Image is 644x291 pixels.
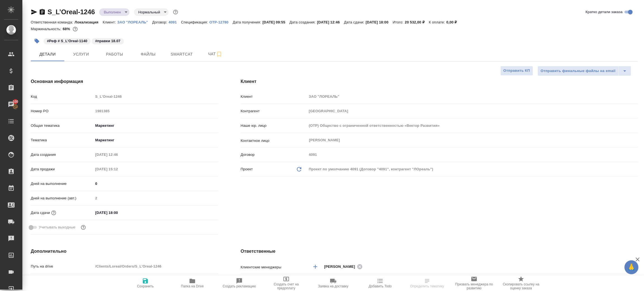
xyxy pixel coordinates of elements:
span: Smartcat [168,51,195,58]
span: Создать счет на предоплату [266,282,306,290]
a: 4091 [169,20,181,24]
span: Детали [34,51,61,58]
p: OTP-12780 [209,20,233,24]
input: Пустое поле [93,107,218,115]
button: Отправить финальные файлы на email [538,66,619,76]
p: 0,00 ₽ [446,20,461,24]
span: [PERSON_NAME] [324,264,359,269]
p: Локализация [75,20,103,24]
p: Итого: [393,20,405,24]
button: Скопировать ссылку для ЯМессенджера [31,9,37,15]
p: #Реф # S_L’Oreal-1140 [47,38,87,44]
input: Пустое поле [93,151,142,159]
span: Призвать менеджера по развитию [454,282,494,290]
span: Добавить Todo [369,284,392,288]
span: Услуги [68,51,94,58]
input: Пустое поле [307,107,638,115]
h4: Ответственные [241,248,638,255]
button: Нормальный [137,10,162,15]
p: Маржинальность: [31,27,63,31]
button: Выполнен [102,10,122,15]
p: [DATE] 09:55 [262,20,290,24]
p: 20 532,00 ₽ [405,20,429,24]
p: Дата продажи [31,166,93,172]
p: Путь на drive [31,264,93,269]
button: Добавить Todo [357,275,404,291]
p: 68% [63,27,71,31]
button: Сохранить [122,275,169,291]
p: Клиентские менеджеры [241,264,307,270]
p: Спецификация: [181,20,209,24]
h4: Основная информация [31,78,218,85]
button: Если добавить услуги и заполнить их объемом, то дата рассчитается автоматически [50,209,57,216]
div: Выполнен [134,8,169,16]
p: Код [31,94,93,99]
input: ✎ Введи что-нибудь [93,180,218,188]
button: Добавить менеджера [309,260,322,273]
p: Общая тематика [31,123,93,128]
p: Тематика [31,137,93,143]
p: Проект [241,166,253,172]
button: Создать рекламацию [216,275,263,291]
p: Контактное лицо [241,138,307,144]
span: Файлы [135,51,162,58]
p: ЗАО "ЛОРЕАЛЬ" [117,20,152,24]
p: Наше юр. лицо [241,123,307,128]
p: 4091 [169,20,181,24]
p: Клиент: [103,20,117,24]
div: [PERSON_NAME] [324,263,364,270]
div: split button [538,66,631,76]
a: OTP-12780 [209,20,233,24]
span: Работы [101,51,128,58]
p: [DATE] 12:46 [317,20,344,24]
h4: Клиент [241,78,638,85]
p: Дата создания [31,152,93,158]
button: Добавить тэг [31,35,43,47]
span: Определить тематику [410,284,444,288]
input: Пустое поле [307,92,638,101]
svg: Подписаться [216,51,222,58]
input: Пустое поле [307,121,638,130]
p: Дата сдачи: [344,20,366,24]
input: Пустое поле [93,262,218,270]
a: ЗАО "ЛОРЕАЛЬ" [117,20,152,24]
p: Дней на выполнение [31,181,93,187]
p: Дата получения: [233,20,262,24]
span: Создать рекламацию [223,284,256,288]
p: Ответственная команда: [31,20,75,24]
a: S_L’Oreal-1246 [48,8,95,16]
span: Учитывать выходные [39,225,75,230]
button: Создать счет на предоплату [263,275,310,291]
button: Скопировать ссылку [39,9,46,15]
div: Проект по умолчанию 4091 (Договор "4091", контрагент "ЛОреаль") [307,164,638,174]
span: Заявка на доставку [318,284,348,288]
span: 100 [9,99,22,104]
p: К оплате: [429,20,446,24]
span: Чат [202,51,229,58]
span: Реф # S_L’Oreal-1140 [43,38,91,43]
div: Маркетинг [93,121,218,130]
p: Договор [241,152,307,158]
input: ✎ Введи что-нибудь [93,209,142,217]
button: Доп статусы указывают на важность/срочность заказа [172,8,179,16]
p: Контрагент [241,108,307,114]
button: 🙏 [624,260,638,274]
button: Призвать менеджера по развитию [451,275,498,291]
span: Скопировать ссылку на оценку заказа [501,282,541,290]
span: Папка на Drive [181,284,204,288]
p: Дата сдачи [31,210,50,216]
span: правки 18.07 [91,38,124,43]
button: Отправить КП [500,66,533,76]
button: Папка на Drive [169,275,216,291]
span: Сохранить [137,284,154,288]
p: Дата создания: [290,20,317,24]
p: [DATE] 18:00 [366,20,393,24]
button: 5400.78 RUB; [72,25,79,33]
span: Отправить КП [503,68,530,74]
p: Клиент [241,94,307,99]
div: Маркетинг [93,135,218,145]
p: #правки 18.07 [95,38,120,44]
input: Пустое поле [93,194,218,202]
p: Дней на выполнение (авт.) [31,195,93,201]
span: 🙏 [627,261,636,273]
